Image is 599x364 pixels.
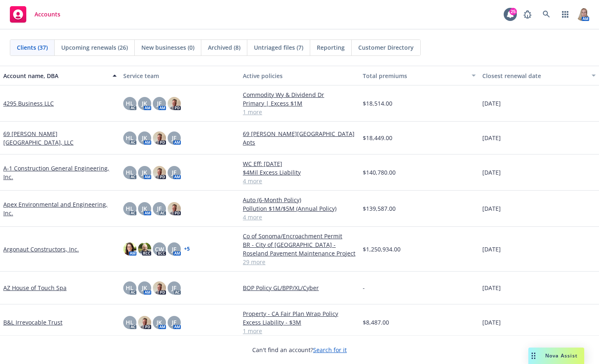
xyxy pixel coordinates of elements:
[142,283,147,292] span: JK
[538,6,555,23] a: Search
[157,99,161,108] span: JF
[243,232,356,240] a: Co of Sonoma/Encroachment Permit
[243,318,356,327] a: Excess Liability - $3M
[482,318,501,327] span: [DATE]
[528,348,584,364] button: Nova Assist
[126,134,134,142] span: HL
[363,99,392,108] span: $18,514.00
[243,204,356,213] a: Pollution $1M/$5M (Annual Policy)
[482,204,501,213] span: [DATE]
[528,348,539,364] div: Drag to move
[243,177,356,185] a: 4 more
[363,168,396,177] span: $140,780.00
[243,168,356,177] a: $4Mil Excess Liability
[17,43,48,52] span: Clients (37)
[3,99,54,108] a: 4295 Business LLC
[519,6,536,23] a: Report a Bug
[172,168,176,177] span: JF
[157,318,162,327] span: JK
[243,129,356,147] a: 69 [PERSON_NAME][GEOGRAPHIC_DATA] Apts
[254,43,303,52] span: Untriaged files (7)
[126,283,134,292] span: HL
[363,134,392,142] span: $18,449.00
[3,318,62,327] a: B&L Irrevocable Trust
[243,283,356,292] a: BOP Policy GL/BPP/XL/Cyber
[3,71,108,80] div: Account name, DBA
[142,99,147,108] span: JK
[482,245,501,253] span: [DATE]
[482,134,501,142] span: [DATE]
[240,66,359,85] button: Active policies
[3,283,67,292] a: AZ House of Touch Spa
[243,159,356,168] a: WC Eff: [DATE]
[123,71,237,80] div: Service team
[138,242,151,256] img: photo
[243,99,356,108] a: Primary | Excess $1M
[3,245,79,253] a: Argonaut Constructors, Inc.
[243,71,356,80] div: Active policies
[120,66,240,85] button: Service team
[482,168,501,177] span: [DATE]
[243,213,356,221] a: 4 more
[243,196,356,204] a: Auto (6-Month Policy)
[313,346,347,354] a: Search for it
[172,283,176,292] span: JF
[126,168,134,177] span: HL
[123,242,136,256] img: photo
[482,283,501,292] span: [DATE]
[243,240,356,258] a: BR - City of [GEOGRAPHIC_DATA] - Roseland Pavement Maintenance Project
[363,283,365,292] span: -
[3,129,117,147] a: 69 [PERSON_NAME][GEOGRAPHIC_DATA], LLC
[172,318,176,327] span: JF
[7,3,64,26] a: Accounts
[153,281,166,295] img: photo
[126,204,134,213] span: HL
[243,309,356,318] a: Property - CA Fair Plan Wrap Policy
[363,318,389,327] span: $8,487.00
[243,258,356,266] a: 29 more
[208,43,240,52] span: Archived (8)
[142,134,147,142] span: JK
[363,204,396,213] span: $139,587.00
[155,245,164,253] span: CW
[141,43,194,52] span: New businesses (0)
[557,6,574,23] a: Switch app
[172,245,176,253] span: JF
[243,108,356,116] a: 1 more
[243,90,356,99] a: Commodity Wy & Dividend Dr
[3,164,117,181] a: A-1 Construction General Engineering, Inc.
[126,318,134,327] span: HL
[153,166,166,179] img: photo
[157,204,161,213] span: JF
[358,43,414,52] span: Customer Directory
[479,66,599,85] button: Closest renewal date
[482,99,501,108] span: [DATE]
[252,346,347,354] span: Can't find an account?
[509,8,517,15] div: 25
[138,316,151,329] img: photo
[3,200,117,217] a: Apex Environmental and Engineering, Inc.
[184,247,190,251] a: + 5
[243,327,356,335] a: 1 more
[126,99,134,108] span: HL
[363,71,467,80] div: Total premiums
[172,134,176,142] span: JF
[142,168,147,177] span: JK
[153,131,166,145] img: photo
[363,245,401,253] span: $1,250,934.00
[482,71,587,80] div: Closest renewal date
[545,352,578,359] span: Nova Assist
[576,8,589,21] img: photo
[142,204,147,213] span: JK
[61,43,128,52] span: Upcoming renewals (26)
[168,202,181,215] img: photo
[359,66,479,85] button: Total premiums
[35,11,60,18] span: Accounts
